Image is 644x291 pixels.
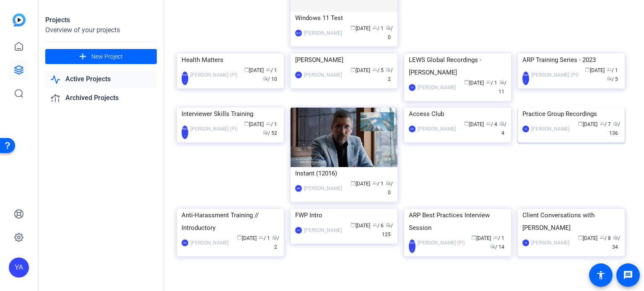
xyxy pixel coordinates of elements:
span: calendar_today [464,80,469,85]
span: / 34 [612,235,620,250]
span: [DATE] [351,67,370,73]
div: Overview of your projects [45,25,157,35]
span: radio [263,130,268,135]
span: [DATE] [471,235,491,241]
span: [DATE] [585,67,605,73]
span: calendar_today [471,235,476,240]
div: [PERSON_NAME] [418,125,456,133]
div: MS [409,126,415,132]
div: [PERSON_NAME] [304,71,342,79]
div: Health Matters [182,54,279,66]
span: group [600,235,605,240]
span: group [372,67,377,72]
span: radio [499,121,504,126]
div: [PERSON_NAME] [418,83,456,92]
span: [DATE] [351,181,370,187]
span: / 4 [499,121,506,136]
span: group [493,235,498,240]
div: TS [409,84,415,91]
span: calendar_today [351,25,356,30]
div: MM [295,185,302,192]
div: ARP Best Practices Interview Session [409,209,506,234]
div: [PERSON_NAME] (PI) [418,239,465,247]
span: calendar_today [585,67,590,72]
img: blue-gradient.svg [13,13,26,26]
span: / 11 [499,80,506,95]
span: / 10 [263,76,277,82]
div: Interviewer Skills Training [182,108,279,120]
div: LEWS Global Recordings - [PERSON_NAME] [409,54,506,79]
span: group [600,121,605,126]
span: calendar_today [351,67,356,72]
span: [DATE] [464,121,484,127]
span: / 8 [600,235,611,241]
span: radio [386,67,391,72]
span: / 2 [272,235,279,250]
span: radio [499,80,504,85]
div: [PERSON_NAME]( [182,72,188,85]
span: group [486,80,491,85]
mat-icon: message [623,270,633,280]
span: calendar_today [237,235,242,240]
div: [PERSON_NAME] [190,239,229,247]
span: [DATE] [464,80,484,86]
span: calendar_today [244,67,249,72]
span: / 1 [266,67,277,73]
span: [DATE] [244,121,264,127]
span: group [372,222,377,227]
span: / 5 [372,67,384,73]
span: calendar_today [578,121,583,126]
span: / 52 [263,130,277,136]
div: Instant (12016) [295,167,393,180]
span: / 1 [372,26,384,31]
span: / 1 [372,181,384,187]
span: [DATE] [244,67,264,73]
span: [DATE] [351,223,370,229]
span: radio [607,76,612,81]
span: / 125 [382,223,393,237]
div: [PERSON_NAME]( [182,126,188,139]
span: / 1 [259,235,270,241]
span: / 14 [490,244,504,250]
div: [PERSON_NAME] (PI) [190,125,238,133]
div: YA [295,227,302,234]
div: [PERSON_NAME] [304,226,342,234]
span: / 1 [486,80,497,86]
span: [DATE] [578,235,597,241]
div: MCP [295,30,302,36]
div: Practice Group Recordings [522,108,620,120]
div: Windows 11 Test [295,12,393,24]
span: / 1 [493,235,504,241]
span: / 0 [386,181,393,196]
span: radio [613,121,618,126]
span: / 0 [386,26,393,40]
span: / 5 [607,76,618,82]
span: / 1 [266,121,277,127]
div: Access Club [409,108,506,120]
span: / 7 [600,121,611,127]
span: calendar_today [351,180,356,185]
span: radio [386,180,391,185]
span: radio [386,222,391,227]
span: / 4 [486,121,497,127]
span: radio [490,244,495,249]
span: group [259,235,264,240]
span: group [607,67,612,72]
div: YA [522,239,529,246]
span: calendar_today [244,121,249,126]
span: group [372,180,377,185]
span: calendar_today [578,235,583,240]
div: [PERSON_NAME]( [522,72,529,85]
span: radio [386,25,391,30]
div: [PERSON_NAME] [304,29,342,37]
span: group [266,121,271,126]
span: group [372,25,377,30]
div: Client Conversations with [PERSON_NAME] [522,209,620,234]
div: YA [9,258,29,278]
mat-icon: add [78,52,88,62]
span: calendar_today [351,222,356,227]
span: [DATE] [237,235,257,241]
span: / 6 [372,223,384,229]
span: / 136 [609,121,620,136]
div: [PERSON_NAME] [531,239,569,247]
